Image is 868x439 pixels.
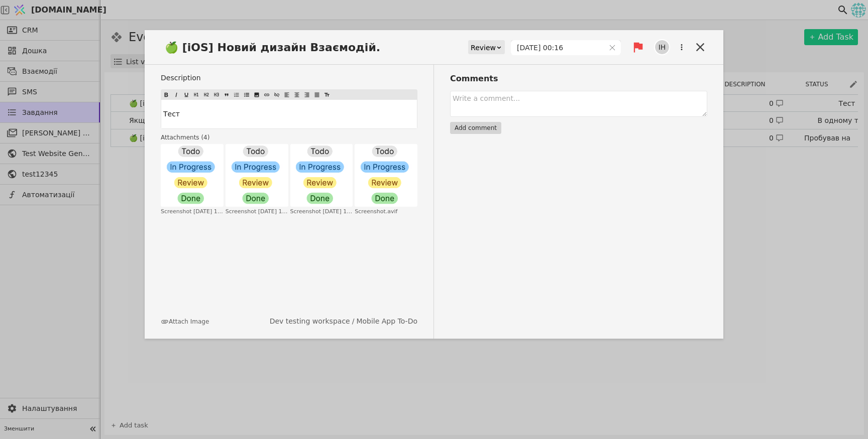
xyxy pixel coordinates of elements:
button: Attach Image [161,317,209,326]
div: Review [471,41,496,55]
button: Add comment [450,122,501,134]
span: 🍏 [iOS] Новий дизайн Взаємодій. [161,39,390,56]
h4: Attachments ( 4 ) [161,133,417,142]
svg: close [609,44,616,51]
label: Description [161,73,417,83]
button: Clear [609,44,616,51]
a: Dev testing workspace [270,316,350,327]
div: / [270,316,417,327]
h3: Comments [450,73,707,85]
span: Тест [163,110,180,118]
input: dd.MM.yyyy HH:mm [511,41,604,55]
span: ih [655,40,669,54]
a: Mobile App To-Do [356,316,417,327]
